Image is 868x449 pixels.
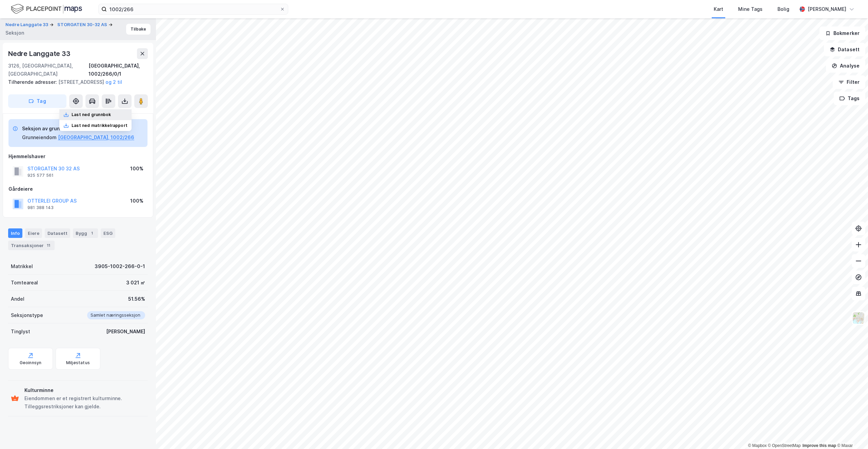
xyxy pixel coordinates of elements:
div: 100% [130,165,143,173]
div: Transaksjoner [8,241,55,250]
div: Grunneiendom [22,133,57,142]
div: 11 [45,242,52,249]
button: Tags [834,92,865,105]
button: STORGATEN 30-32 AS [57,21,108,28]
img: logo.f888ab2527a4732fd821a326f86c7f29.svg [11,3,82,15]
div: Eiere [25,228,42,238]
iframe: Chat Widget [834,416,868,449]
div: Gårdeiere [8,185,147,193]
div: Nedre Langgate 33 [8,48,72,59]
div: [GEOGRAPHIC_DATA], 1002/266/0/1 [88,62,148,78]
div: Bolig [777,5,789,13]
input: Søk på adresse, matrikkel, gårdeiere, leietakere eller personer [107,4,280,14]
button: [GEOGRAPHIC_DATA], 1002/266 [58,133,134,142]
span: Tilhørende adresser: [8,79,58,85]
div: Seksjon av grunneiendom [22,125,134,133]
div: Andel [11,295,24,303]
div: 925 577 561 [27,173,54,178]
div: Tinglyst [11,328,30,336]
a: Mapbox [748,443,767,448]
div: Last ned grunnbok [72,112,111,117]
div: Miljøstatus [66,360,90,366]
button: Analyse [826,59,865,73]
button: Datasett [824,43,865,56]
div: Info [8,228,22,238]
a: Improve this map [803,443,836,448]
a: OpenStreetMap [768,443,801,448]
div: Bygg [73,228,98,238]
div: Geoinnsyn [20,360,42,366]
div: Tomteareal [11,279,38,287]
div: Eiendommen er et registrert kulturminne. Tilleggsrestriksjoner kan gjelde. [24,394,145,411]
div: 51.56% [128,295,145,303]
div: Hjemmelshaver [8,152,147,161]
div: 3 021 ㎡ [126,279,145,287]
div: [STREET_ADDRESS] [8,78,142,86]
div: Seksjonstype [11,311,43,319]
button: Tag [8,94,66,108]
div: Last ned matrikkelrapport [72,123,127,128]
div: 3905-1002-266-0-1 [95,262,145,270]
div: Matrikkel [11,262,33,270]
div: [PERSON_NAME] [808,5,846,13]
div: [PERSON_NAME] [106,328,145,336]
div: Kart [714,5,723,13]
div: 981 388 143 [27,205,54,210]
button: Bokmerker [820,26,865,40]
div: Kontrollprogram for chat [834,416,868,449]
button: Tilbake [126,24,151,35]
div: 1 [88,230,95,237]
button: Filter [833,75,865,89]
div: 100% [130,197,143,205]
img: Z [852,312,865,324]
button: Nedre Langgate 33 [5,21,50,28]
div: 3126, [GEOGRAPHIC_DATA], [GEOGRAPHIC_DATA] [8,62,88,78]
div: Datasett [45,228,70,238]
div: Seksjon [5,29,24,37]
div: Mine Tags [738,5,763,13]
div: Kulturminne [24,386,145,394]
div: ESG [101,228,115,238]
